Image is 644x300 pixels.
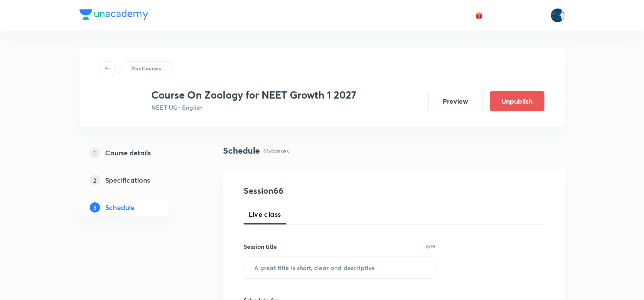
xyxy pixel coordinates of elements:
[244,256,435,278] input: A great title is short, clear and descriptive
[263,146,289,155] p: 65 classes
[249,209,281,219] span: Live class
[490,91,544,111] button: Unpublish
[472,9,486,22] button: avatar
[244,242,277,251] h6: Session title
[550,8,565,23] img: Lokeshwar Chiluveru
[426,245,435,249] p: 0/99
[79,9,148,22] a: Company Logo
[475,12,483,19] img: avatar
[151,103,356,112] p: NEET UG • English
[151,89,356,101] h3: Course On Zoology for NEET Growth 1 2027
[223,144,260,157] h4: Schedule
[90,202,100,213] p: 3
[244,184,400,197] h4: Session 66
[90,175,100,185] p: 2
[428,91,483,111] button: Preview
[105,202,135,213] h5: Schedule
[100,89,144,114] img: 643a5cfb8a6b43c3802c67325d27fa01.png
[90,148,100,158] p: 1
[79,9,148,20] img: Company Logo
[79,172,196,189] a: 2Specifications
[79,144,196,161] a: 1Course details
[105,148,151,158] h5: Course details
[131,64,161,72] p: Plus Courses
[105,175,150,185] h5: Specifications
